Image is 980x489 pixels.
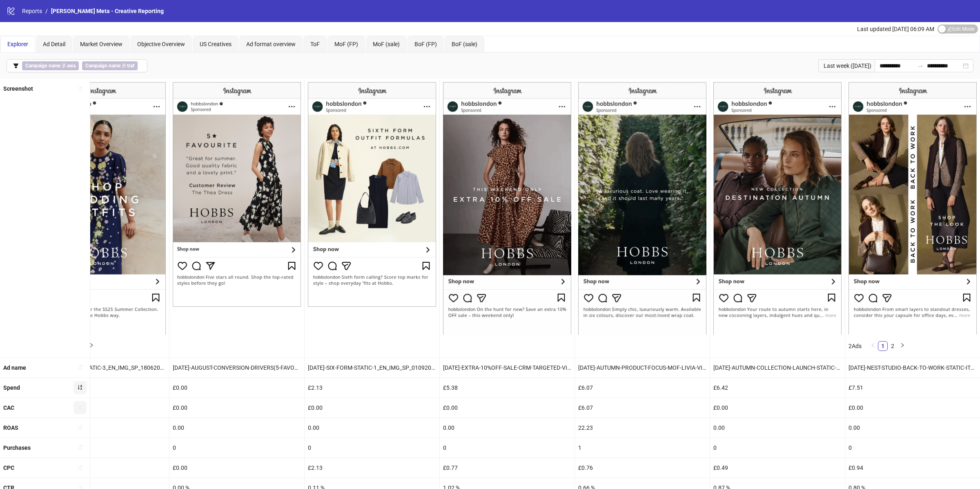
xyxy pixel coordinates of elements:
[77,444,83,450] span: sort-ascending
[898,341,907,351] li: Next Page
[77,404,83,410] span: sort-ascending
[77,384,83,390] span: sort-ascending
[3,444,31,451] b: Purchases
[845,358,980,377] div: [DATE]-NEST-STUDIO-BACK-TO-WORK-STATIC-ITERATION-3_EN_IMG_SP_01092025_F_NSE_SC1_None_BAU
[305,378,439,397] div: £2.13
[845,438,980,458] div: 0
[34,378,169,397] div: £0.00
[578,82,706,334] img: Screenshot 120234939898400624
[900,343,905,348] span: right
[575,358,710,377] div: [DATE]-AUTUMN-PRODUCT-FOCUS-MOF-LIVIA-VID-1_EN_VID_SP_09092025_F_CC_SC9_USP4_SEASONAL
[127,63,134,69] b: traf
[305,438,439,458] div: 0
[334,41,358,47] span: MoF (FP)
[3,85,33,92] b: Screenshot
[89,343,94,348] span: right
[34,398,169,418] div: £0.00
[878,342,887,351] a: 1
[575,378,710,397] div: £6.07
[3,464,14,471] b: CPC
[77,86,83,92] span: sort-ascending
[3,404,14,411] b: CAC
[87,341,96,351] li: Next Page
[34,418,169,438] div: 0.00
[710,418,845,438] div: 0.00
[246,41,296,47] span: Ad format overview
[710,398,845,418] div: £0.00
[575,458,710,478] div: £0.76
[452,41,477,47] span: BoF (sale)
[77,424,83,430] span: sort-ascending
[82,61,138,70] span: ∌
[868,341,878,351] button: left
[20,7,44,16] a: Reports
[169,458,304,478] div: £0.00
[373,41,400,47] span: MoF (sale)
[868,341,878,351] li: Previous Page
[878,341,888,351] li: 1
[440,398,575,418] div: £0.00
[888,341,898,351] li: 2
[80,41,122,47] span: Market Overview
[34,358,169,377] div: [DATE]-WEDDING-STATIC-3_EN_IMG_SP_18062025_F_NSE_SC24_None_ONSEASION – Copy 3
[3,364,26,371] b: Ad name
[845,398,980,418] div: £0.00
[85,63,120,69] b: Campaign name
[305,458,439,478] div: £2.13
[443,82,571,334] img: Screenshot 120235042727370624
[25,63,60,69] b: Campaign name
[818,59,875,72] div: Last week ([DATE])
[77,364,83,370] span: sort-ascending
[169,378,304,397] div: £0.00
[898,341,907,351] button: right
[87,341,96,351] button: right
[169,418,304,438] div: 0.00
[575,438,710,458] div: 1
[308,82,436,307] img: Screenshot 120234482790310624
[169,358,304,377] div: [DATE]-AUGUST-CONVERSION-DRIVERS(5-FAVOURITE)-STATIC-2_EN_IMG_NI_16082025_F_CC_SC1_USP7_
[710,358,845,377] div: [DATE]-AUTUMN-COLLECTION-LAUNCH-STATIC-1_EN_IMG_NI_02092025_F_CC_SC24_USP10_SEASONAL
[137,41,185,47] span: Objective Overview
[849,343,862,349] span: 2 Ads
[575,398,710,418] div: £6.07
[871,343,875,348] span: left
[440,418,575,438] div: 0.00
[34,458,169,478] div: £0.00
[22,61,79,70] span: ∌
[414,41,437,47] span: BoF (FP)
[43,41,65,47] span: Ad Detail
[305,418,439,438] div: 0.00
[13,63,19,69] span: filter
[305,358,439,377] div: [DATE]-SIX-FORM-STATIC-1_EN_IMG_SP_01092025_F_CC_SC4_None_BAU
[7,41,28,47] span: Explorer
[849,82,977,334] img: Screenshot 120234562185260624
[169,438,304,458] div: 0
[713,82,842,334] img: Screenshot 120234508392620624
[51,8,164,14] span: [PERSON_NAME] Meta - Creative Reporting
[845,458,980,478] div: £0.94
[169,398,304,418] div: £0.00
[305,398,439,418] div: £0.00
[77,464,83,470] span: sort-ascending
[845,418,980,438] div: 0.00
[917,63,924,69] span: swap-right
[710,438,845,458] div: 0
[310,41,320,47] span: ToF
[440,458,575,478] div: £0.77
[845,378,980,397] div: £7.51
[34,438,169,458] div: 1
[45,7,48,16] li: /
[440,358,575,377] div: [DATE]-EXTRA-10%OFF-SALE-CRM-TARGETED-VID-1_EN_VID_SP_13092025_F_CC_SC1_USP1_SALE-CRM
[710,378,845,397] div: £6.42
[917,63,924,69] span: to
[575,418,710,438] div: 22.23
[173,82,301,307] img: Screenshot 120232673571510624
[3,424,18,431] b: ROAS
[440,378,575,397] div: £5.38
[888,342,897,351] a: 2
[710,458,845,478] div: £0.49
[7,59,147,72] button: Campaign name ∌ awaCampaign name ∌ traf
[200,41,232,47] span: US Creatives
[440,438,575,458] div: 0
[67,63,76,69] b: awa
